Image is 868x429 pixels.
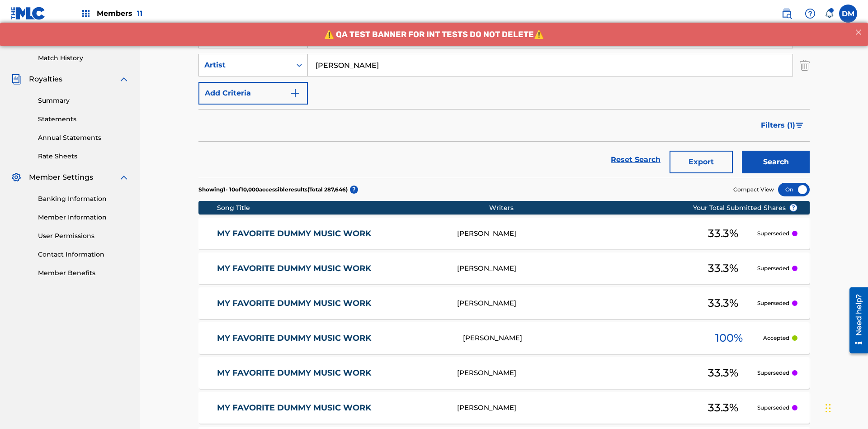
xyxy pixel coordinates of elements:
[97,8,142,19] span: Members
[80,8,91,19] img: Top Rightsholders
[761,120,795,131] span: Filters ( 1 )
[463,333,695,343] div: [PERSON_NAME]
[290,88,301,99] img: 9d2ae6d4665cec9f34b9.svg
[606,150,665,170] a: Reset Search
[826,395,831,422] div: Drag
[217,333,451,343] a: MY FAVORITE DUMMY MUSIC WORK
[708,295,738,311] span: 33.3 %
[755,114,810,137] button: Filters (1)
[823,386,868,429] iframe: Chat Widget
[796,123,803,128] img: filter
[708,260,738,276] span: 33.3 %
[118,74,129,85] img: expand
[457,263,689,274] div: [PERSON_NAME]
[11,7,46,20] img: MLC Logo
[757,369,789,377] p: Superseded
[757,299,789,307] p: Superseded
[800,54,810,76] img: Delete Criterion
[29,74,62,85] span: Royalties
[708,225,738,242] span: 33.3 %
[29,172,93,183] span: Member Settings
[198,82,308,105] button: Add Criteria
[757,264,789,272] p: Superseded
[801,5,819,23] div: Help
[11,74,22,85] img: Royalties
[790,204,797,211] span: ?
[38,250,129,259] a: Contact Information
[670,151,733,173] button: Export
[217,403,445,413] a: MY FAVORITE DUMMY MUSIC WORK
[324,7,544,17] span: ⚠️ QA TEST BANNER FOR INT TESTS DO NOT DELETE⚠️
[733,186,774,194] span: Compact View
[708,400,738,416] span: 33.3 %
[217,298,445,309] a: MY FAVORITE DUMMY MUSIC WORK
[805,8,816,19] img: help
[38,53,129,63] a: Match History
[457,298,689,309] div: [PERSON_NAME]
[118,172,129,183] img: expand
[708,365,738,381] span: 33.3 %
[715,330,743,346] span: 100 %
[457,229,689,239] div: [PERSON_NAME]
[38,194,129,204] a: Banking Information
[11,172,22,183] img: Member Settings
[757,404,789,412] p: Superseded
[350,186,358,194] span: ?
[217,203,490,213] div: Song Title
[457,403,689,413] div: [PERSON_NAME]
[38,114,129,124] a: Statements
[778,5,796,23] a: Public Search
[839,5,857,23] div: User Menu
[38,231,129,241] a: User Permissions
[217,229,445,239] a: MY FAVORITE DUMMY MUSIC WORK
[38,152,129,161] a: Rate Sheets
[38,213,129,222] a: Member Information
[217,263,445,274] a: MY FAVORITE DUMMY MUSIC WORK
[38,268,129,278] a: Member Benefits
[825,9,834,18] div: Notifications
[763,334,789,342] p: Accepted
[742,151,810,173] button: Search
[781,8,792,19] img: search
[38,96,129,105] a: Summary
[757,229,789,238] p: Superseded
[204,60,286,71] div: Artist
[693,203,797,213] span: Your Total Submitted Shares
[38,133,129,143] a: Annual Statements
[843,284,868,358] iframe: Resource Center
[137,9,142,18] span: 11
[198,186,348,194] p: Showing 1 - 10 of 10,000 accessible results (Total 287,646 )
[489,203,722,213] div: Writers
[457,368,689,378] div: [PERSON_NAME]
[217,368,445,378] a: MY FAVORITE DUMMY MUSIC WORK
